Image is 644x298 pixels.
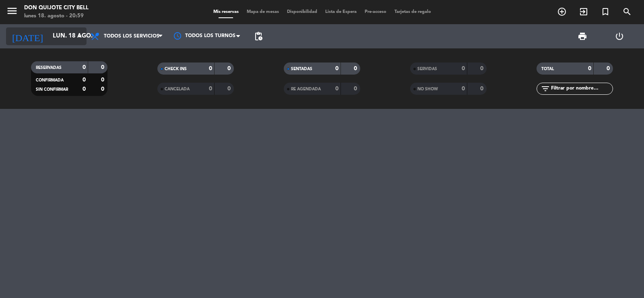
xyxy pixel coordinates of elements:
strong: 0 [462,66,465,71]
span: CONFIRMADA [36,78,64,82]
i: turned_in_not [601,7,610,17]
strong: 0 [83,86,86,92]
strong: 0 [607,66,611,71]
button: menu [6,5,18,20]
span: Disponibilidad [283,10,321,14]
strong: 0 [209,66,212,71]
strong: 0 [462,86,465,92]
span: Pre-acceso [361,10,390,14]
span: Tarjetas de regalo [390,10,435,14]
span: Mapa de mesas [243,10,283,14]
span: SENTADAS [291,67,312,71]
span: NO SHOW [417,87,438,91]
span: Todos los servicios [104,33,159,39]
strong: 0 [227,66,232,71]
span: Mis reservas [209,10,243,14]
span: print [578,31,587,41]
strong: 0 [101,86,106,92]
span: TOTAL [541,67,554,71]
strong: 0 [480,86,485,92]
strong: 0 [335,86,339,92]
i: power_settings_new [615,31,624,41]
strong: 0 [101,65,106,70]
i: search [622,7,632,17]
strong: 0 [354,66,359,71]
strong: 0 [335,66,339,71]
strong: 0 [209,86,212,92]
strong: 0 [101,77,106,83]
i: menu [6,5,18,17]
input: Filtrar por nombre... [550,84,613,93]
div: lunes 18. agosto - 20:59 [24,12,89,20]
strong: 0 [83,77,86,83]
div: Don Quijote City Bell [24,4,89,12]
i: [DATE] [6,27,49,45]
i: arrow_drop_down [75,31,85,41]
strong: 0 [83,65,86,70]
strong: 0 [227,86,232,92]
span: pending_actions [254,31,263,41]
span: SERVIDAS [417,67,437,71]
i: filter_list [541,84,550,94]
strong: 0 [588,66,591,71]
strong: 0 [480,66,485,71]
div: LOG OUT [601,24,638,48]
span: Lista de Espera [321,10,361,14]
span: RE AGENDADA [291,87,321,91]
span: CHECK INS [165,67,187,71]
strong: 0 [354,86,359,92]
span: CANCELADA [165,87,190,91]
span: SIN CONFIRMAR [36,88,68,92]
span: RESERVADAS [36,66,62,70]
i: exit_to_app [579,7,588,17]
i: add_circle_outline [557,7,567,17]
